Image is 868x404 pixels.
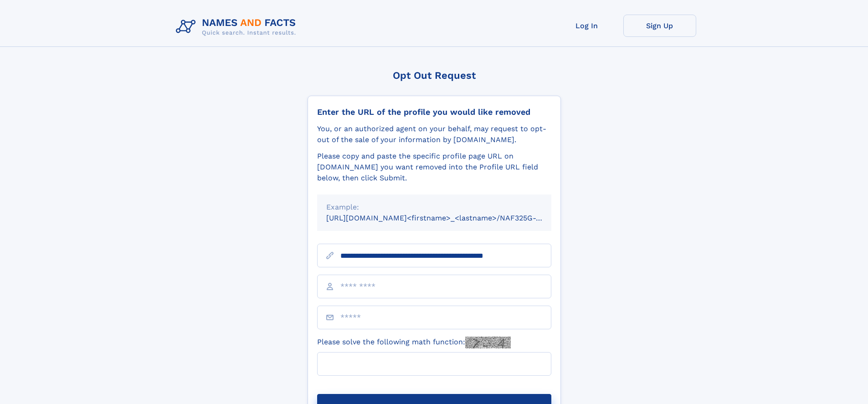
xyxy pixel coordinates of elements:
div: Enter the URL of the profile you would like removed [317,107,551,117]
div: Example: [326,202,542,213]
label: Please solve the following math function: [317,337,511,348]
a: Log In [550,15,623,37]
div: You, or an authorized agent on your behalf, may request to opt-out of the sale of your informatio... [317,123,551,145]
div: Please copy and paste the specific profile page URL on [DOMAIN_NAME] you want removed into the Pr... [317,151,551,184]
small: [URL][DOMAIN_NAME]<firstname>_<lastname>/NAF325G-xxxxxxxx [326,214,569,222]
div: Opt Out Request [308,70,561,81]
a: Sign Up [623,15,696,37]
img: Logo Names and Facts [172,15,303,39]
